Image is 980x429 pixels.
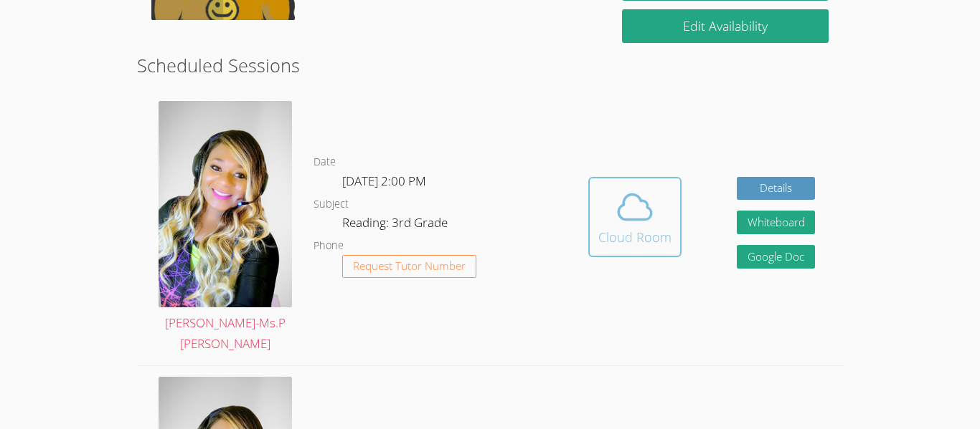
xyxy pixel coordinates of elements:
[588,177,682,257] button: Cloud Room
[342,255,476,279] button: Request Tutor Number
[314,153,336,171] dt: Date
[598,227,672,247] div: Cloud Room
[342,173,426,189] span: [DATE] 2:00 PM
[159,101,292,307] img: avatar.png
[314,196,349,213] dt: Subject
[159,101,292,355] a: [PERSON_NAME]-Ms.P [PERSON_NAME]
[737,177,816,201] a: Details
[353,261,466,271] span: Request Tutor Number
[137,52,843,79] h2: Scheduled Sessions
[342,213,451,237] dd: Reading: 3rd Grade
[737,211,816,234] button: Whiteboard
[737,245,816,269] a: Google Doc
[314,237,344,255] dt: Phone
[622,9,829,43] a: Edit Availability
